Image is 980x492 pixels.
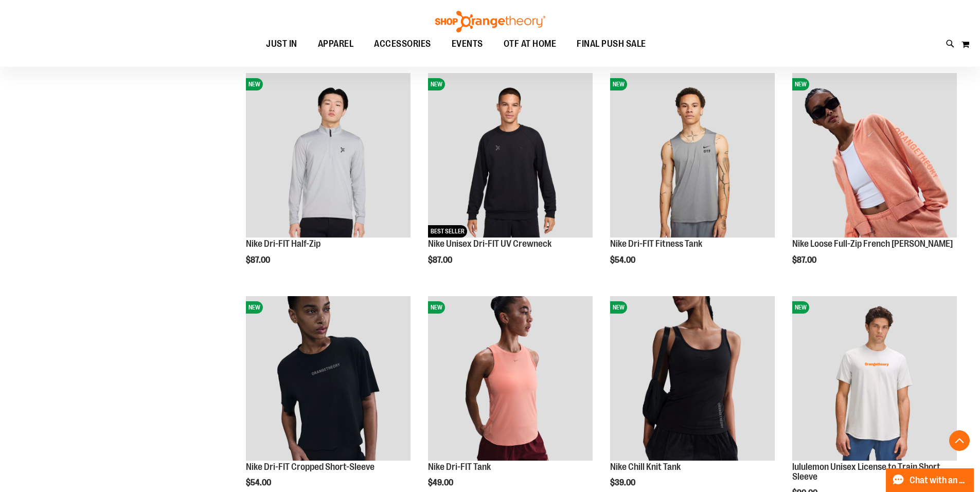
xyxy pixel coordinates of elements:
span: $87.00 [246,256,272,265]
span: $87.00 [428,256,454,265]
span: NEW [428,301,445,314]
img: Nike Dri-FIT Cropped Short-Sleeve [246,296,411,461]
span: NEW [428,78,445,90]
a: OTF AT HOME [493,32,567,56]
span: $39.00 [610,478,637,487]
img: Nike Dri-FIT Tank [428,296,593,461]
a: Nike Dri-FIT Cropped Short-Sleeve [246,462,375,472]
a: Nike Unisex Dri-FIT UV CrewneckNEWBEST SELLER [428,73,593,239]
span: ACCESSORIES [374,32,431,56]
img: Nike Dri-FIT Half-Zip [246,73,411,238]
a: Nike Dri-FIT TankNEW [428,296,593,462]
img: Nike Unisex Dri-FIT UV Crewneck [428,73,593,238]
a: Nike Chill Knit Tank [610,462,681,472]
a: Nike Dri-FIT Fitness TankNEW [610,73,775,239]
span: NEW [246,301,263,314]
span: BEST SELLER [428,225,467,238]
span: OTF AT HOME [504,32,557,56]
img: Nike Chill Knit Tank [610,296,775,461]
span: $87.00 [792,256,818,265]
a: Nike Unisex Dri-FIT UV Crewneck [428,239,551,249]
span: $49.00 [428,478,455,487]
a: EVENTS [441,32,493,56]
a: JUST IN [256,32,308,56]
img: Shop Orangetheory [434,11,547,32]
div: product [423,68,598,291]
img: Nike Dri-FIT Fitness Tank [610,73,775,238]
span: NEW [610,78,627,90]
a: APPAREL [308,32,364,56]
span: FINAL PUSH SALE [577,32,646,56]
span: NEW [792,78,809,90]
a: Nike Chill Knit TankNEW [610,296,775,462]
button: Chat with an Expert [886,468,974,492]
a: lululemon Unisex License to Train Short SleeveNEW [792,296,957,462]
a: Nike Loose Full-Zip French [PERSON_NAME] [792,239,953,249]
a: Nike Dri-FIT Cropped Short-SleeveNEW [246,296,411,462]
span: NEW [246,78,263,90]
a: FINAL PUSH SALE [566,32,656,56]
img: Nike Loose Full-Zip French Terry Hoodie [792,73,957,238]
span: Chat with an Expert [910,476,968,485]
a: Nike Dri-FIT Half-ZipNEW [246,73,411,239]
button: Back To Top [949,430,970,451]
div: product [787,68,962,291]
span: NEW [792,301,809,314]
span: NEW [610,301,627,314]
div: product [605,68,780,291]
a: lululemon Unisex License to Train Short Sleeve [792,462,940,482]
a: Nike Dri-FIT Tank [428,462,491,472]
span: APPAREL [318,32,354,56]
a: Nike Dri-FIT Fitness Tank [610,239,702,249]
span: $54.00 [610,256,637,265]
span: EVENTS [452,32,483,56]
a: Nike Loose Full-Zip French Terry HoodieNEW [792,73,957,239]
span: JUST IN [266,32,297,56]
a: ACCESSORIES [364,32,441,56]
div: product [241,68,416,291]
a: Nike Dri-FIT Half-Zip [246,239,320,249]
span: $54.00 [246,478,273,487]
img: lululemon Unisex License to Train Short Sleeve [792,296,957,461]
